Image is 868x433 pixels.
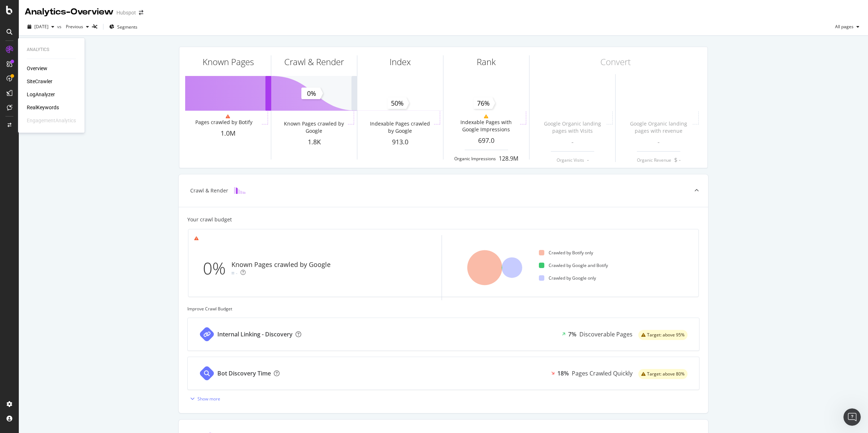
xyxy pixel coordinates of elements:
[217,369,271,378] div: Bot Discovery Time
[832,21,862,33] button: All pages
[557,369,569,378] div: 18%
[231,260,331,269] div: Known Pages crawled by Google
[539,250,593,256] div: Crawled by Botify only
[190,187,228,194] div: Crawl & Render
[539,262,608,268] div: Crawled by Google and Botify
[185,129,271,138] div: 1.0M
[187,306,699,312] div: Improve Crawl Budget
[139,10,143,15] div: arrow-right-arrow-left
[116,9,136,16] div: Hubspot
[271,137,357,147] div: 1.8K
[25,6,114,18] div: Analytics - Overview
[203,56,254,68] div: Known Pages
[367,120,432,135] div: Indexable Pages crawled by Google
[236,269,238,277] div: -
[117,24,137,30] span: Segments
[25,21,57,33] button: [DATE]
[106,21,140,33] button: Segments
[647,333,685,337] span: Target: above 95%
[234,187,246,194] img: block-icon
[197,396,220,402] div: Show more
[843,408,861,426] iframe: Intercom live chat
[27,65,47,72] a: Overview
[187,393,220,404] button: Show more
[477,56,496,68] div: Rank
[217,330,293,339] div: Internal Linking - Discovery
[443,136,529,145] div: 697.0
[638,330,688,340] div: warning label
[27,104,59,111] a: RealKeywords
[647,372,685,376] span: Target: above 80%
[390,56,411,68] div: Index
[284,56,344,68] div: Crawl & Render
[187,216,232,223] div: Your crawl budget
[203,256,231,280] div: 0%
[832,24,854,30] span: All pages
[454,156,496,162] div: Organic Impressions
[281,120,346,135] div: Known Pages crawled by Google
[27,47,76,53] div: Analytics
[63,24,83,30] span: Previous
[638,369,688,379] div: warning label
[27,78,52,85] a: SiteCrawler
[63,21,92,33] button: Previous
[579,330,633,339] div: Discoverable Pages
[187,318,699,351] a: Internal Linking - Discovery7%Discoverable Pageswarning label
[357,137,443,147] div: 913.0
[572,369,633,378] div: Pages Crawled Quickly
[34,24,48,30] span: 2025 Sep. 9th
[539,275,596,281] div: Crawled by Google only
[454,119,518,133] div: Indexable Pages with Google Impressions
[231,272,234,274] img: Equal
[187,357,699,390] a: Bot Discovery Time18%Pages Crawled Quicklywarning label
[27,91,55,98] a: LogAnalyzer
[499,154,518,163] div: 128.9M
[57,24,63,30] span: vs
[568,330,576,339] div: 7%
[195,119,252,126] div: Pages crawled by Botify
[27,117,76,124] div: EngagementAnalytics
